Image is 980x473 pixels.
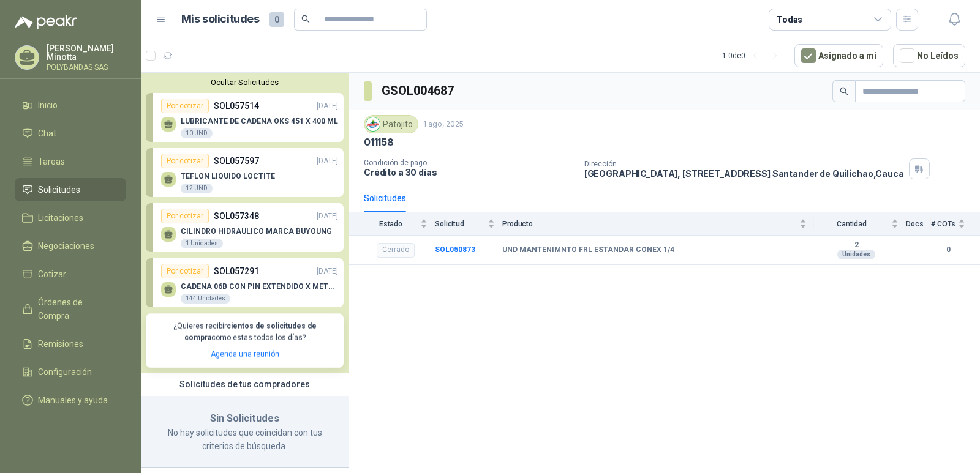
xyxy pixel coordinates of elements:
h3: Sin Solicitudes [156,411,334,426]
p: LUBRICANTE DE CADENA OKS 451 X 400 ML [181,117,338,125]
span: Licitaciones [38,211,83,225]
p: [DATE] [317,100,338,112]
b: 2 [814,240,899,250]
span: Solicitudes [38,183,80,196]
th: # COTs [931,212,980,235]
div: Unidades [837,250,875,259]
a: Manuales y ayuda [15,389,126,412]
a: Por cotizarSOL057597[DATE] TEFLON LIQUIDO LOCTITE12 UND [146,148,344,197]
span: Órdenes de Compra [38,296,115,322]
p: CADENA 06B CON PIN EXTENDIDO X METROS [181,282,338,291]
div: Todas [777,13,802,26]
span: Solicitud [435,220,485,228]
div: Patojito [364,115,418,133]
b: 0 [931,244,965,256]
button: Asignado a mi [794,44,883,67]
a: Inicio [15,94,126,117]
a: SOL050873 [435,245,475,254]
div: Solicitudes [364,192,406,205]
b: UND MANTENIMNTO FRL ESTANDAR CONEX 1/4 [502,245,674,255]
p: [DATE] [317,155,338,167]
p: [PERSON_NAME] Minotta [47,44,126,61]
span: Manuales y ayuda [38,393,108,407]
th: Estado [349,212,435,235]
p: SOL057514 [214,99,259,113]
span: search [840,87,848,95]
a: Agenda una reunión [211,350,279,359]
span: Estado [364,220,418,228]
p: Crédito a 30 días [364,167,575,177]
span: Configuración [38,365,92,379]
div: 144 Unidades [181,294,230,304]
span: 0 [269,12,284,27]
span: Remisiones [38,337,83,351]
b: cientos de solicitudes de compra [184,322,317,342]
div: 12 UND [181,184,213,193]
div: 1 Unidades [181,239,223,248]
div: 10 UND [181,128,213,138]
p: SOL057597 [214,154,259,168]
p: [DATE] [317,266,338,277]
div: Por cotizar [161,99,209,113]
a: Solicitudes [15,178,126,201]
a: Cotizar [15,263,126,286]
p: POLYBANDAS SAS [47,64,126,71]
div: Por cotizar [161,264,209,278]
p: SOL057348 [214,209,259,223]
p: SOL057291 [214,264,259,278]
p: ¿Quieres recibir como estas todos los días? [153,321,336,344]
p: Dirección [584,160,904,168]
span: Producto [502,220,797,228]
p: 011158 [364,136,394,149]
a: Por cotizarSOL057291[DATE] CADENA 06B CON PIN EXTENDIDO X METROS144 Unidades [146,258,344,307]
th: Producto [502,212,814,235]
img: Company Logo [366,117,380,131]
div: Cerrado [377,243,415,258]
p: CILINDRO HIDRAULICO MARCA BUYOUNG [181,227,332,236]
button: Ocultar Solicitudes [146,78,344,87]
span: search [301,15,310,23]
span: Inicio [38,99,58,112]
a: Órdenes de Compra [15,291,126,327]
a: Negociaciones [15,234,126,258]
p: No hay solicitudes que coincidan con tus criterios de búsqueda. [156,426,334,453]
img: Logo peakr [15,15,77,29]
span: Tareas [38,155,65,168]
div: 1 - 0 de 0 [722,46,785,65]
a: Configuración [15,360,126,384]
th: Solicitud [435,212,502,235]
span: Cotizar [38,267,66,281]
a: Por cotizarSOL057514[DATE] LUBRICANTE DE CADENA OKS 451 X 400 ML10 UND [146,93,344,142]
p: TEFLON LIQUIDO LOCTITE [181,172,275,181]
a: Licitaciones [15,206,126,229]
div: Ocultar SolicitudesPor cotizarSOL057514[DATE] LUBRICANTE DE CADENA OKS 451 X 400 ML10 UNDPor coti... [141,73,349,373]
span: Cantidad [814,220,889,228]
div: Solicitudes de tus compradores [141,373,349,396]
div: Por cotizar [161,209,209,223]
span: Chat [38,127,56,140]
span: Negociaciones [38,239,94,253]
span: # COTs [931,220,956,228]
p: 1 ago, 2025 [423,119,464,130]
a: Remisiones [15,332,126,356]
a: Tareas [15,150,126,173]
h3: GSOL004687 [382,81,456,100]
h1: Mis solicitudes [181,10,260,28]
th: Docs [906,212,931,235]
th: Cantidad [814,212,906,235]
a: Por cotizarSOL057348[DATE] CILINDRO HIDRAULICO MARCA BUYOUNG1 Unidades [146,203,344,252]
div: Por cotizar [161,154,209,168]
button: No Leídos [893,44,965,67]
p: Condición de pago [364,158,575,167]
p: [GEOGRAPHIC_DATA], [STREET_ADDRESS] Santander de Quilichao , Cauca [584,168,904,179]
p: [DATE] [317,210,338,222]
a: Chat [15,122,126,145]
